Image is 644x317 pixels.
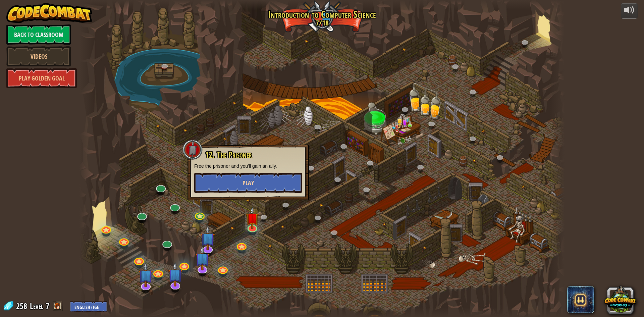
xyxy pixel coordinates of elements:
button: Play [194,173,302,193]
img: level-banner-unstarted-subscriber.png [139,263,153,287]
img: level-banner-unstarted-subscriber.png [195,246,209,271]
button: Adjust volume [621,3,638,19]
a: Back to Classroom [6,24,71,45]
span: 258 [16,301,29,311]
a: Play Golden Goal [6,68,77,88]
span: 7 [46,301,49,311]
span: Level [30,301,43,312]
p: Free the prisoner and you'll gain an ally. [194,163,302,169]
a: Videos [6,46,71,66]
img: level-banner-unstarted-subscriber.png [168,262,182,287]
img: level-banner-unstarted.png [246,207,259,229]
span: 12. The Prisoner [205,149,252,160]
img: CodeCombat - Learn how to code by playing a game [6,3,92,23]
span: Play [243,179,254,187]
img: level-banner-unstarted-subscriber.png [201,226,215,251]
